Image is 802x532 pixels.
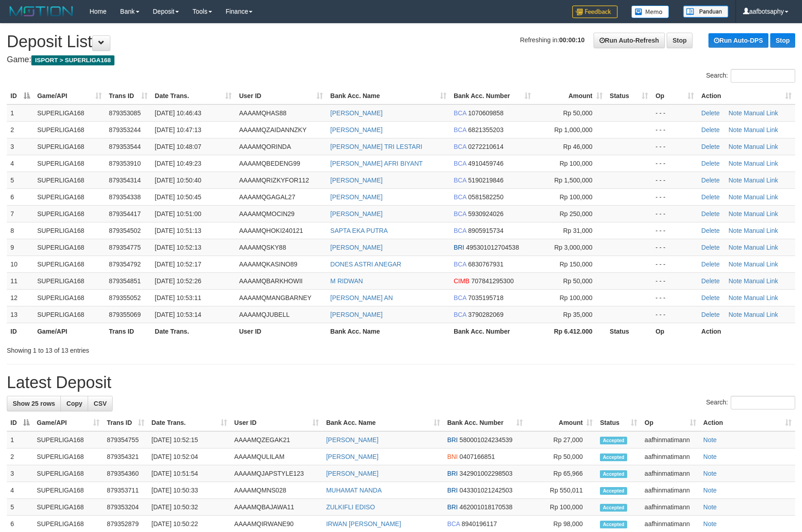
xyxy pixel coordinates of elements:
[667,33,693,48] a: Stop
[698,323,795,340] th: Action
[559,210,592,217] span: Rp 250,000
[239,227,303,234] span: AAAAMQHOKI240121
[744,311,778,318] a: Manual Link
[239,210,294,217] span: AAAAMQMOCIN29
[7,272,34,289] td: 11
[728,277,742,285] a: Note
[460,436,513,443] span: Copy 580001024234539 to clipboard
[235,323,327,340] th: User ID
[652,104,698,122] td: - - -
[744,210,778,217] a: Manual Link
[330,177,382,184] a: [PERSON_NAME]
[594,33,665,48] a: Run Auto-Refresh
[7,104,34,122] td: 1
[7,256,34,272] td: 10
[454,143,466,150] span: BCA
[468,143,504,150] span: Copy 0272210614 to clipboard
[460,453,495,460] span: Copy 0407166851 to clipboard
[728,177,742,184] a: Note
[728,227,742,234] a: Note
[596,414,641,431] th: Status: activate to sort column ascending
[155,244,201,251] span: [DATE] 10:52:13
[447,503,458,511] span: BRI
[554,244,592,251] span: Rp 3,000,000
[330,126,382,133] a: [PERSON_NAME]
[330,294,393,301] a: [PERSON_NAME] AN
[13,400,55,407] span: Show 25 rows
[330,109,382,117] a: [PERSON_NAME]
[330,227,388,234] a: SAPTA EKA PUTRA
[526,499,596,516] td: Rp 100,000
[155,227,201,234] span: [DATE] 10:51:13
[652,306,698,323] td: - - -
[600,437,627,444] span: Accepted
[155,160,201,167] span: [DATE] 10:49:23
[641,414,699,431] th: Op: activate to sort column ascending
[526,482,596,499] td: Rp 550,011
[109,109,141,117] span: 879353085
[641,465,699,482] td: aafhinmatimann
[7,289,34,306] td: 12
[468,227,504,234] span: Copy 8905915734 to clipboard
[701,261,719,268] a: Delete
[34,323,105,340] th: Game/API
[744,109,778,117] a: Manual Link
[231,414,322,431] th: User ID: activate to sort column ascending
[454,294,466,301] span: BCA
[103,431,148,448] td: 879354755
[155,294,201,301] span: [DATE] 10:53:11
[33,482,103,499] td: SUPERLIGA168
[151,88,236,104] th: Date Trans.: activate to sort column ascending
[744,126,778,133] a: Manual Link
[728,143,742,150] a: Note
[239,311,289,318] span: AAAAMQJUBELL
[471,277,514,285] span: Copy 707841295300 to clipboard
[454,126,466,133] span: BCA
[7,342,327,355] div: Showing 1 to 13 of 13 entries
[34,306,105,323] td: SUPERLIGA168
[701,277,719,285] a: Delete
[701,244,719,251] a: Delete
[744,294,778,301] a: Manual Link
[34,104,105,122] td: SUPERLIGA168
[7,323,34,340] th: ID
[701,177,719,184] a: Delete
[7,172,34,188] td: 5
[155,177,201,184] span: [DATE] 10:50:40
[239,143,291,150] span: AAAAMQORINDA
[572,5,618,18] img: Feedback.jpg
[460,487,513,494] span: Copy 043301021242503 to clipboard
[326,487,381,494] a: MUHAMAT NANDA
[239,177,309,184] span: AAAAMQRIZKYFOR112
[652,205,698,222] td: - - -
[34,239,105,256] td: SUPERLIGA168
[703,503,717,511] a: Note
[33,431,103,448] td: SUPERLIGA168
[60,396,88,411] a: Copy
[31,55,114,65] span: ISPORT > SUPERLIGA168
[447,520,460,527] span: BCA
[454,277,470,285] span: CIMB
[559,294,592,301] span: Rp 100,000
[239,277,302,285] span: AAAAMQBARKHOWII
[466,244,519,251] span: Copy 495301012704538 to clipboard
[641,448,699,465] td: aafhinmatimann
[7,465,33,482] td: 3
[701,126,719,133] a: Delete
[103,499,148,516] td: 879353204
[235,88,327,104] th: User ID: activate to sort column ascending
[652,138,698,155] td: - - -
[728,244,742,251] a: Note
[701,160,719,167] a: Delete
[728,294,742,301] a: Note
[559,36,584,44] strong: 00:00:10
[454,177,466,184] span: BCA
[148,414,231,431] th: Date Trans.: activate to sort column ascending
[7,33,795,51] h1: Deposit List
[526,465,596,482] td: Rp 65,966
[7,374,795,392] h1: Latest Deposit
[706,396,795,409] label: Search:
[600,453,627,461] span: Accepted
[703,453,717,460] a: Note
[728,193,742,201] a: Note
